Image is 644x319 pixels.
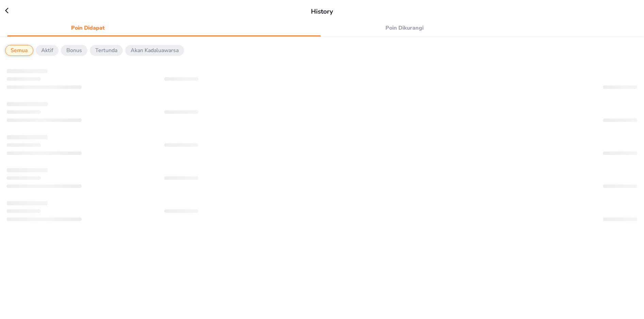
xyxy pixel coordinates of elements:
[131,46,179,54] p: Akan Kadaluawarsa
[7,151,82,155] span: ‌
[11,23,164,33] span: Poin Didapat
[41,46,53,54] p: Aktif
[7,69,48,73] span: ‌
[164,143,198,147] span: ‌
[7,77,41,81] span: ‌
[7,102,48,106] span: ‌
[125,45,184,56] button: Akan Kadaluawarsa
[603,185,637,188] span: ‌
[164,209,198,213] span: ‌
[7,185,82,188] span: ‌
[7,135,48,139] span: ‌
[61,45,87,56] button: Bonus
[7,209,41,213] span: ‌
[603,85,637,89] span: ‌
[164,176,198,180] span: ‌
[7,218,82,221] span: ‌
[11,46,28,54] p: Semua
[603,151,637,155] span: ‌
[36,45,59,56] button: Aktif
[7,201,48,205] span: ‌
[7,143,41,147] span: ‌
[311,7,333,17] p: History
[603,218,637,221] span: ‌
[7,176,41,180] span: ‌
[7,22,320,34] a: Poin Didapat
[95,46,117,54] p: Tertunda
[7,118,82,122] span: ‌
[328,23,481,33] span: Poin Dikurangi
[7,168,48,172] span: ‌
[164,77,198,81] span: ‌
[7,85,82,89] span: ‌
[5,20,639,34] div: loyalty history tabs
[7,110,41,114] span: ‌
[90,45,123,56] button: Tertunda
[164,110,198,114] span: ‌
[5,45,33,56] button: Semua
[603,118,637,122] span: ‌
[66,46,82,54] p: Bonus
[324,22,637,34] a: Poin Dikurangi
